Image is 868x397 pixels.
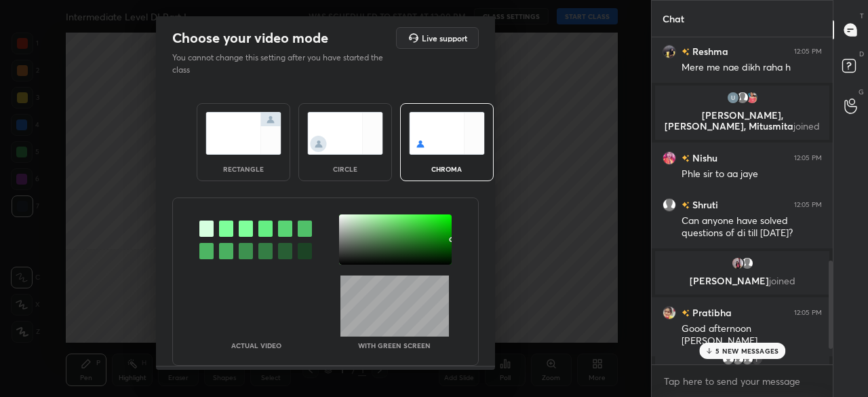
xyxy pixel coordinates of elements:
[422,34,467,42] h5: Live support
[663,45,676,58] img: 75af489ce81640dd9c8b85f923dd516d.jpg
[358,342,431,349] p: With green screen
[741,352,754,366] img: default.png
[690,151,717,165] h6: Nishu
[682,61,822,75] div: Mere me nae dikh raha h
[682,322,822,348] div: Good afternoon [PERSON_NAME]...
[205,112,281,155] img: normalScreenIcon.ae25ed63.svg
[726,91,740,105] img: 3
[690,305,732,320] h6: Pratibha
[731,352,745,366] img: default.png
[859,87,864,97] p: G
[663,151,676,165] img: c4b42b3234e144eea503351f08f9c20e.jpg
[682,168,822,181] div: Phle sir to aa jaye
[715,347,778,355] p: 5 NEW MESSAGES
[216,166,271,172] div: rectangle
[663,110,821,132] p: [PERSON_NAME], [PERSON_NAME], Mitusmita
[652,1,695,37] p: Chat
[690,197,718,212] h6: Shruti
[722,352,735,366] img: default.png
[172,52,392,76] p: You cannot change this setting after you have started the class
[231,342,281,349] p: Actual Video
[793,119,820,132] span: joined
[663,198,676,212] img: default.png
[736,91,749,105] img: default.png
[420,166,474,172] div: chroma
[682,155,690,162] img: no-rating-badge.077c3623.svg
[663,306,676,320] img: 1029badb5bf04b6f980e84dd8b0156f6.jpg
[794,201,822,209] div: 12:05 PM
[682,214,822,240] div: Can anyone have solved questions of di till [DATE]?
[794,48,822,56] div: 12:05 PM
[172,29,328,47] h2: Choose your video mode
[745,91,759,105] img: 8661d16d250a46c6a1ab3690c7250b98.jpg
[682,202,690,209] img: no-rating-badge.077c3623.svg
[318,166,372,172] div: circle
[682,48,690,56] img: no-rating-badge.077c3623.svg
[307,112,383,155] img: circleScreenIcon.acc0effb.svg
[409,112,485,155] img: chromaScreenIcon.c19ab0a0.svg
[741,257,754,270] img: default.png
[769,274,795,287] span: joined
[690,44,728,58] h6: Reshma
[750,352,764,366] div: 1
[731,257,745,270] img: eeba255df7fc49f3862fb9de436895e8.jpg
[663,276,821,286] p: [PERSON_NAME]
[860,11,864,21] p: T
[859,49,864,59] p: D
[794,154,822,162] div: 12:05 PM
[652,37,833,365] div: grid
[682,309,690,317] img: no-rating-badge.077c3623.svg
[794,309,822,317] div: 12:05 PM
